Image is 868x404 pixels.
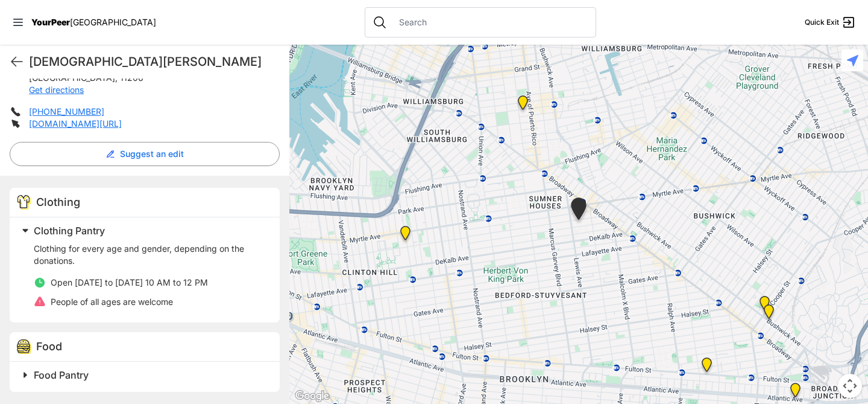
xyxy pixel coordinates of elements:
span: YourPeer [31,17,70,27]
span: [GEOGRAPHIC_DATA] [70,17,156,27]
a: YourPeer[GEOGRAPHIC_DATA] [31,19,156,26]
a: Get directions [29,85,84,95]
a: [PHONE_NUMBER] [29,106,104,117]
h1: [DEMOGRAPHIC_DATA][PERSON_NAME] [29,53,280,70]
button: Suggest an edit [10,142,280,166]
div: Bushwick/North Brooklyn [761,304,776,324]
div: The Gathering Place Drop-in Center [788,383,803,402]
span: Suggest an edit [120,148,184,160]
span: Clothing [36,196,80,208]
span: Food Pantry [34,369,89,381]
span: Open [DATE] to [DATE] 10 AM to 12 PM [51,277,208,287]
img: Google [292,388,332,404]
p: Clothing for every age and gender, depending on the donations. [34,243,265,267]
a: [DOMAIN_NAME][URL] [29,118,122,129]
span: Food [36,340,62,353]
div: Location of CCBQ, Brooklyn [568,197,589,225]
a: Quick Exit [805,15,856,30]
span: Clothing Pantry [34,225,105,237]
a: Open this area in Google Maps (opens a new window) [292,388,332,404]
input: Search [392,16,588,28]
div: SuperPantry [699,358,714,377]
span: People of all ages are welcome [51,297,173,307]
span: Quick Exit [805,18,839,27]
button: Map camera controls [838,374,862,398]
div: St Thomas Episcopal Church [757,296,772,315]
